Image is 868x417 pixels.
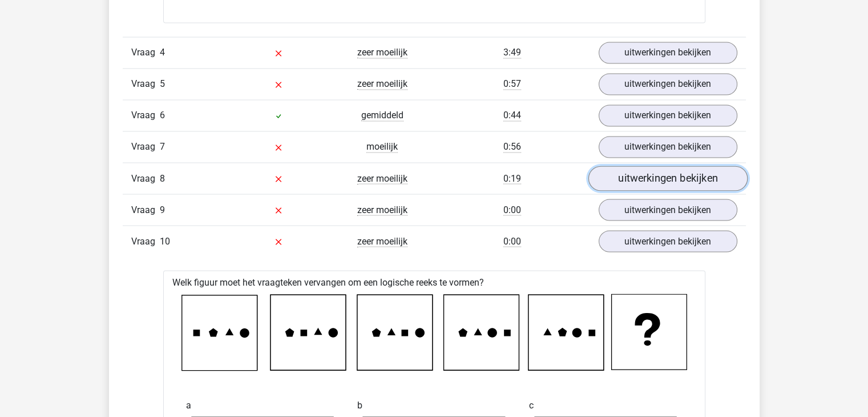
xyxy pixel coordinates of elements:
span: a [186,394,191,416]
span: 8 [160,173,165,183]
span: 9 [160,204,165,215]
span: zeer moeilijk [357,47,407,58]
span: 4 [160,47,165,58]
span: 6 [160,110,165,121]
a: uitwerkingen bekijken [599,42,737,63]
a: uitwerkingen bekijken [599,105,737,126]
a: uitwerkingen bekijken [588,166,747,191]
a: uitwerkingen bekijken [599,136,737,158]
span: zeer moeilijk [357,204,407,215]
span: moeilijk [366,141,398,153]
span: Vraag [131,203,160,216]
span: 7 [160,141,165,152]
span: Vraag [131,140,160,154]
span: 0:44 [503,110,521,121]
span: Vraag [131,46,160,59]
span: 0:00 [503,235,521,247]
span: 5 [160,78,165,89]
span: Vraag [131,109,160,122]
a: uitwerkingen bekijken [599,230,737,252]
span: 0:56 [503,141,521,153]
span: 0:00 [503,204,521,215]
span: Vraag [131,234,160,248]
span: zeer moeilijk [357,78,407,90]
a: uitwerkingen bekijken [599,199,737,220]
span: Vraag [131,171,160,185]
span: c [529,394,534,416]
span: 0:57 [503,78,521,90]
span: Vraag [131,77,160,91]
span: zeer moeilijk [357,173,407,184]
span: 3:49 [503,47,521,58]
span: zeer moeilijk [357,235,407,247]
span: 10 [160,235,170,246]
span: 0:19 [503,173,521,184]
span: gemiddeld [361,110,403,121]
span: b [357,394,362,416]
a: uitwerkingen bekijken [599,73,737,95]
